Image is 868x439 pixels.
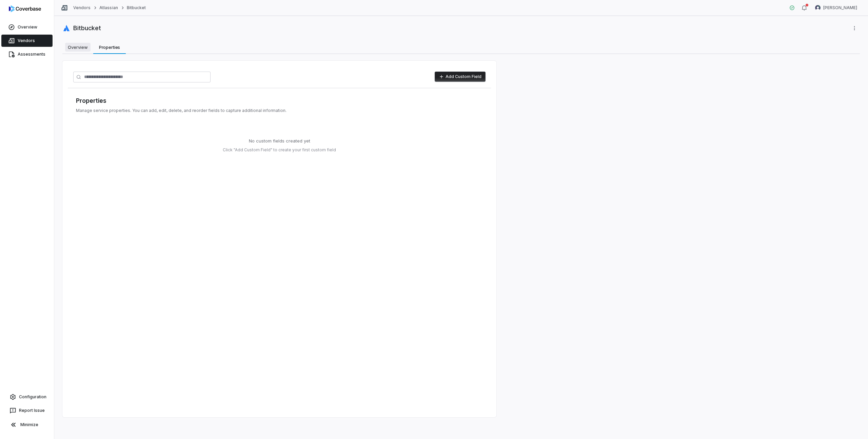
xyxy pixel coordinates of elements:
[249,138,310,145] div: No custom fields created yet
[96,43,123,52] span: Properties
[65,43,91,52] span: Overview
[223,147,336,153] div: Click "Add Custom Field" to create your first custom field
[3,391,51,403] a: Configuration
[9,5,41,12] img: logo-D7KZi-bG.svg
[849,23,860,33] button: More actions
[435,72,486,82] button: Add Custom Field
[811,3,861,13] button: Mike Phillips avatar[PERSON_NAME]
[3,404,51,417] button: Report Issue
[73,24,101,33] span: Bitbucket
[1,48,53,60] a: Assessments
[99,5,118,11] a: Atlassian
[823,5,857,11] span: [PERSON_NAME]
[127,5,146,11] a: Bitbucket
[73,5,91,11] a: Vendors
[3,418,51,432] button: Minimize
[1,21,53,33] a: Overview
[76,108,483,113] p: Manage service properties. You can add, edit, delete, and reorder fields to capture additional in...
[76,96,483,105] h1: Properties
[815,5,821,11] img: Mike Phillips avatar
[1,35,53,47] a: Vendors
